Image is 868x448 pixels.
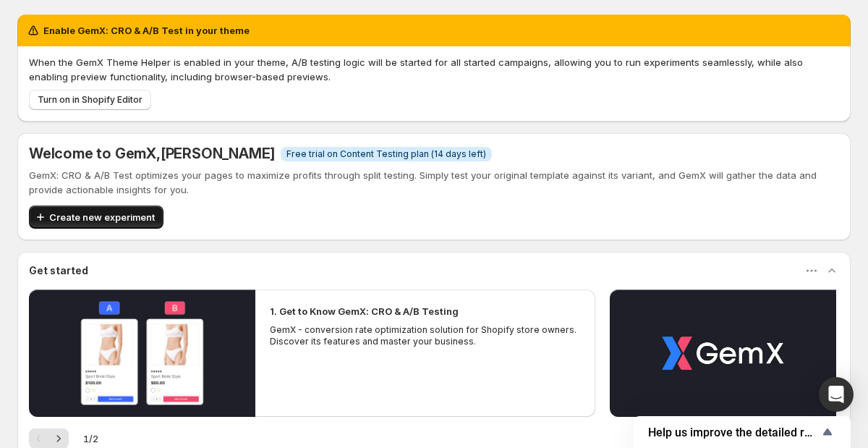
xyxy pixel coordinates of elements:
[610,289,836,417] button: Play video
[156,145,275,162] span: , [PERSON_NAME]
[29,55,839,84] p: When the GemX Theme Helper is enabled in your theme, A/B testing logic will be started for all st...
[49,210,155,224] span: Create new experiment
[29,289,255,417] button: Play video
[29,263,88,278] h3: Get started
[270,304,459,318] h2: 1. Get to Know GemX: CRO & A/B Testing
[29,90,151,110] button: Turn on in Shopify Editor
[29,206,163,229] button: Create new experiment
[286,148,486,160] span: Free trial on Content Testing plan (14 days left)
[29,168,839,197] p: GemX: CRO & A/B Test optimizes your pages to maximize profits through split testing. Simply test ...
[43,23,250,38] h2: Enable GemX: CRO & A/B Test in your theme
[648,423,836,441] button: Show survey - Help us improve the detailed report for A/B campaigns
[83,431,98,446] span: 1 / 2
[38,94,142,106] span: Turn on in Shopify Editor
[648,426,819,439] span: Help us improve the detailed report for A/B campaigns
[819,377,854,412] div: Open Intercom Messenger
[270,324,581,347] p: GemX - conversion rate optimization solution for Shopify store owners. Discover its features and ...
[29,145,275,162] h5: Welcome to GemX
